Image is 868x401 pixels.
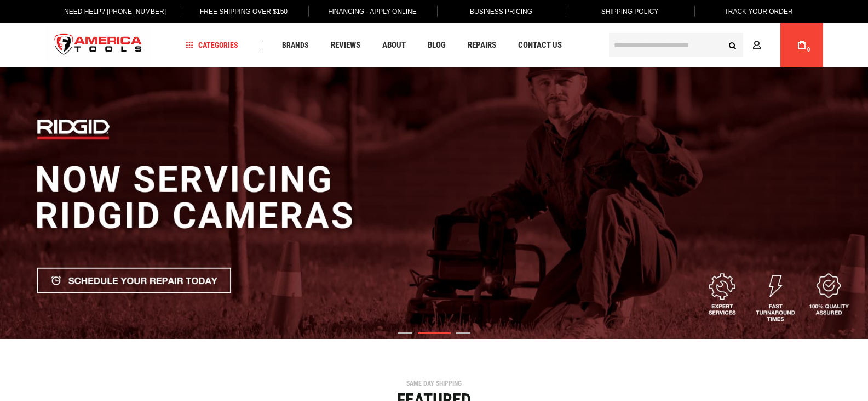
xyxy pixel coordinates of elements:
span: Blog [428,41,446,49]
div: SAME DAY SHIPPING [43,380,826,387]
a: store logo [45,25,152,66]
span: Brands [282,41,309,49]
span: 0 [807,47,810,53]
button: Search [722,35,743,55]
a: Contact Us [513,38,567,53]
span: About [382,41,406,49]
a: 0 [791,23,812,67]
span: Shipping Policy [601,8,659,15]
a: Brands [277,38,314,53]
span: Categories [186,41,238,49]
a: Blog [423,38,451,53]
span: Contact Us [518,41,562,49]
a: Categories [181,38,243,53]
a: Repairs [463,38,501,53]
a: About [377,38,411,53]
span: Reviews [331,41,360,49]
span: Repairs [468,41,496,49]
a: Reviews [326,38,365,53]
img: America Tools [45,25,152,66]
